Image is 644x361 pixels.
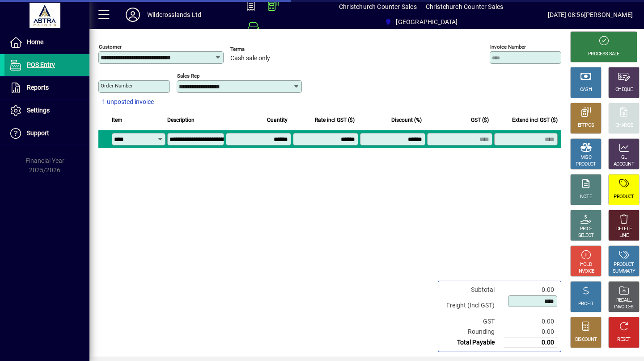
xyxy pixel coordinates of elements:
td: 0.00 [504,285,557,295]
div: DELETE [616,226,631,232]
div: INVOICES [614,304,633,311]
a: Home [4,31,89,54]
button: Profile [119,7,147,23]
mat-label: Sales rep [177,73,199,79]
span: Support [27,129,49,137]
span: Christchurch [381,14,461,30]
div: SUMMARY [613,268,635,275]
mat-label: Invoice number [490,44,526,50]
a: Settings [4,100,89,122]
button: 1 unposted invoice [98,94,157,110]
div: Wildcrosslands Ltd [147,8,201,22]
div: PROCESS SALE [588,51,619,58]
div: SELECT [578,232,594,239]
span: Item [112,115,123,125]
span: Settings [27,107,50,114]
div: MISC [580,154,591,161]
div: PROFIT [578,301,593,307]
div: INVOICE [577,268,594,275]
span: Terms [230,46,284,52]
div: PRODUCT [576,161,596,168]
mat-label: Customer [99,44,122,50]
span: Extend incl GST ($) [512,115,558,125]
a: Reports [4,77,89,99]
td: 0.00 [504,316,557,327]
td: Freight (Incl GST) [442,295,504,316]
span: [GEOGRAPHIC_DATA] [396,15,458,29]
td: 0.00 [504,337,557,348]
div: [PERSON_NAME] [584,8,633,22]
div: GL [621,154,627,161]
div: RECALL [616,297,632,304]
mat-label: Order number [101,83,133,89]
span: Discount (%) [391,115,422,125]
div: LINE [619,232,628,239]
span: Description [167,115,195,125]
div: NOTE [580,194,592,200]
span: Quantity [267,115,288,125]
div: EFTPOS [578,122,594,129]
div: RESET [617,336,631,343]
div: ACCOUNT [614,161,634,168]
td: Subtotal [442,285,504,295]
div: CHEQUE [615,87,632,93]
div: DISCOUNT [575,336,597,343]
td: 0.00 [504,327,557,337]
span: [DATE] 08:56 [548,8,584,22]
span: Rate incl GST ($) [315,115,355,125]
span: GST ($) [471,115,489,125]
span: Home [27,38,43,46]
div: HOLD [580,261,592,268]
div: PRODUCT [614,194,634,200]
div: PRICE [580,226,592,232]
div: CHARGE [615,122,633,129]
div: CASH [580,87,592,93]
td: GST [442,316,504,327]
span: Cash sale only [230,55,270,62]
span: POS Entry [27,61,55,68]
div: PRODUCT [614,261,634,268]
span: 1 unposted invoice [102,97,154,107]
td: Rounding [442,327,504,337]
a: Support [4,122,89,145]
span: Reports [27,84,49,91]
td: Total Payable [442,337,504,348]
